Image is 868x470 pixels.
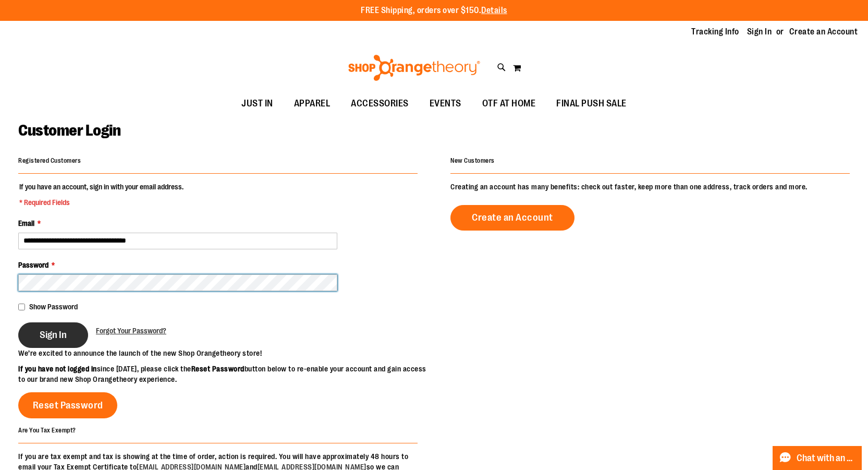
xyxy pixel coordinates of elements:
[18,122,120,139] span: Customer Login
[29,303,78,311] span: Show Password
[691,26,739,38] a: Tracking Info
[33,400,103,411] span: Reset Password
[347,55,482,81] img: Shop Orangetheory
[18,261,48,269] span: Password
[789,26,858,38] a: Create an Account
[450,182,850,192] p: Creating an account has many benefits: check out faster, keep more than one address, track orders...
[284,92,341,116] a: APPAREL
[747,26,772,38] a: Sign In
[294,92,331,115] span: APPAREL
[450,205,574,231] a: Create an Account
[430,92,461,115] span: EVENTS
[556,92,627,115] span: FINAL PUSH SALE
[472,212,553,223] span: Create an Account
[241,92,273,115] span: JUST IN
[472,92,546,116] a: OTF AT HOME
[546,92,637,116] a: FINAL PUSH SALE
[351,92,409,115] span: ACCESSORIES
[231,92,284,116] a: JUST IN
[481,6,507,15] a: Details
[18,364,434,384] p: since [DATE], please click the button below to re-enable your account and gain access to our bran...
[361,5,507,17] p: FREE Shipping, orders over $150.
[191,365,244,373] strong: Reset Password
[450,157,495,164] strong: New Customers
[419,92,472,116] a: EVENTS
[773,446,862,470] button: Chat with an Expert
[797,453,855,463] span: Chat with an Expert
[40,329,67,341] span: Sign In
[18,157,81,164] strong: Registered Customers
[96,326,166,336] a: Forgot Your Password?
[340,92,419,116] a: ACCESSORIES
[18,348,434,358] p: We’re excited to announce the launch of the new Shop Orangetheory store!
[18,365,97,373] strong: If you have not logged in
[18,392,117,418] a: Reset Password
[482,92,536,115] span: OTF AT HOME
[18,322,88,348] button: Sign In
[18,426,76,433] strong: Are You Tax Exempt?
[19,197,184,208] span: * Required Fields
[18,182,185,208] legend: If you have an account, sign in with your email address.
[18,219,34,227] span: Email
[96,327,166,335] span: Forgot Your Password?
